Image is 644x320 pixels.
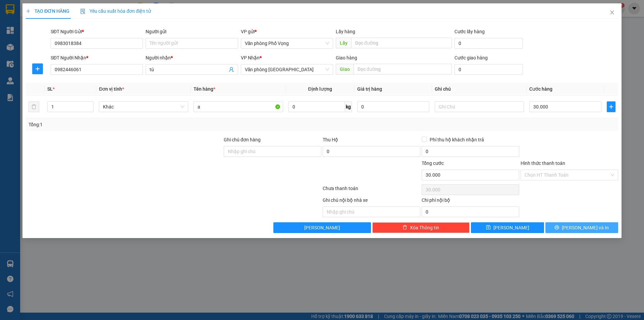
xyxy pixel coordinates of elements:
span: SL [47,86,53,92]
input: Cước giao hàng [454,64,523,75]
span: Định lượng [308,86,332,92]
span: Giá trị hàng [357,86,382,92]
span: Thu Hộ [323,137,338,142]
input: Ghi Chú [435,101,524,112]
span: Lấy [336,38,351,48]
span: VP Nhận [241,55,260,60]
span: [PERSON_NAME] [493,224,529,231]
span: Khác [103,102,184,112]
input: 0 [357,101,429,112]
label: Hình thức thanh toán [521,161,565,166]
div: Chi phí nội bộ [422,196,519,207]
label: Cước lấy hàng [454,29,485,34]
button: deleteXóa Thông tin [372,222,470,233]
span: close [609,10,615,15]
span: Văn phòng Ninh Bình [245,64,329,75]
span: Tên hàng [194,86,215,92]
button: plus [32,63,43,74]
input: VD: Bàn, Ghế [194,101,283,112]
span: printer [554,225,559,230]
img: icon [80,9,86,14]
span: [PERSON_NAME] [304,224,340,231]
span: Lấy hàng [336,29,355,34]
input: Cước lấy hàng [454,38,523,49]
span: Tổng cước [422,161,444,166]
input: Ghi chú đơn hàng [224,146,321,157]
span: Phí thu hộ khách nhận trả [427,136,487,143]
div: Ghi chú nội bộ nhà xe [323,196,420,207]
span: plus [607,104,615,109]
div: Người nhận [146,54,238,61]
button: plus [607,101,615,112]
span: plus [26,9,31,13]
span: kg [345,101,352,112]
span: [PERSON_NAME] và In [562,224,609,231]
span: Yêu cầu xuất hóa đơn điện tử [80,8,151,14]
input: Dọc đường [354,64,452,75]
input: Dọc đường [351,38,452,48]
th: Ghi chú [432,83,527,96]
span: Đơn vị tính [99,86,124,92]
button: printer[PERSON_NAME] và In [545,222,618,233]
span: Văn phòng Phố Vọng [245,38,329,48]
div: Chưa thanh toán [322,185,421,196]
button: Close [603,3,622,22]
span: Xóa Thông tin [410,224,439,231]
span: user-add [229,67,234,72]
div: VP gửi [241,28,333,35]
button: save[PERSON_NAME] [471,222,544,233]
div: SĐT Người Nhận [51,54,143,61]
span: save [486,225,491,230]
label: Ghi chú đơn hàng [224,137,261,142]
span: delete [402,225,407,230]
div: SĐT Người Gửi [51,28,143,35]
span: Cước hàng [529,86,552,92]
span: Giao hàng [336,55,357,60]
label: Cước giao hàng [454,55,488,60]
input: Nhập ghi chú [323,207,420,217]
button: [PERSON_NAME] [273,222,371,233]
div: Người gửi [146,28,238,35]
div: Tổng: 1 [29,121,249,128]
button: delete [29,101,39,112]
span: TẠO ĐƠN HÀNG [26,8,69,14]
span: plus [33,66,43,72]
span: Giao [336,64,354,75]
